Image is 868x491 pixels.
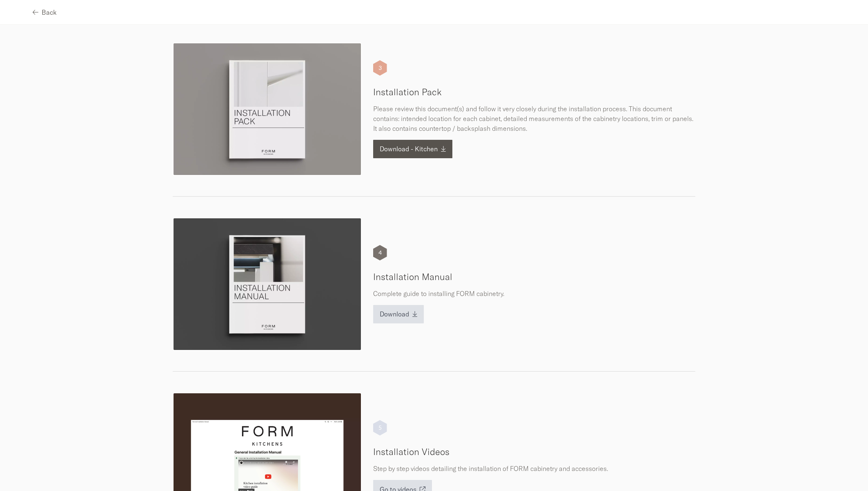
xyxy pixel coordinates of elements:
[373,289,696,298] p: Complete guide to installing FORM cabinetry.
[373,86,696,98] h5: Installation Pack
[373,60,387,76] div: 3
[373,271,696,283] h5: Installation Manual
[42,9,57,16] span: Back
[380,311,409,317] span: Download
[373,420,387,435] div: 5
[373,305,424,323] button: Download
[373,446,696,458] h5: Installation Videos
[380,146,438,152] span: Download - Kitchen
[173,43,362,176] img: prepare-installation-03.webp
[373,464,696,473] p: Step by step videos detailing the installation of FORM cabinetry and accessories.
[373,104,696,133] p: Please review this document(s) and follow it very closely during the installation process. This d...
[173,217,362,351] img: prepare-installation-04.webp
[33,3,57,21] button: Back
[373,140,452,158] button: Download - Kitchen
[373,245,387,260] div: 4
